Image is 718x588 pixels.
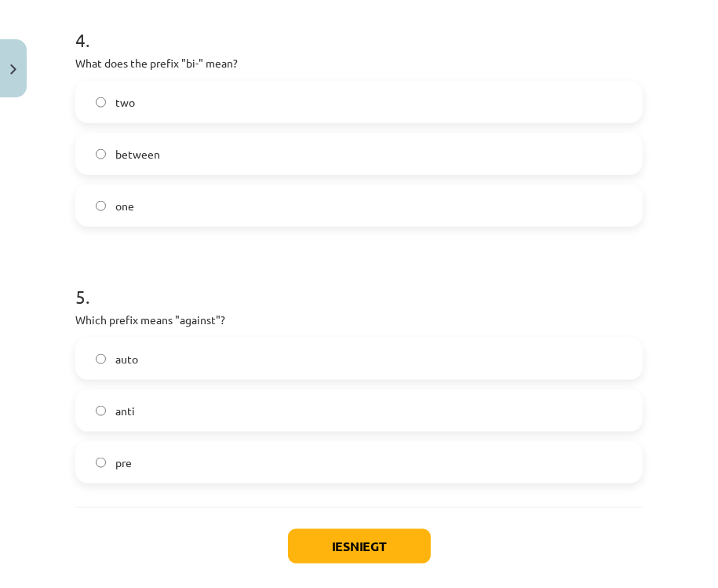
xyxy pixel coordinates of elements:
p: What does the prefix "bi-" mean? [75,55,643,71]
p: Which prefix means "against"? [75,312,643,328]
span: one [115,198,134,214]
button: Iesniegt [288,529,431,564]
span: anti [115,403,135,419]
input: two [96,97,106,108]
span: pre [115,455,132,471]
input: one [96,201,106,211]
span: between [115,146,160,163]
input: pre [96,458,106,468]
img: icon-close-lesson-0947bae3869378f0d4975bcd49f059093ad1ed9edebbc8119c70593378902aed.svg [10,64,16,75]
span: auto [115,351,138,367]
h1: 4 . [75,2,643,50]
h1: 5 . [75,258,643,307]
input: auto [96,354,106,364]
input: anti [96,406,106,416]
input: between [96,149,106,159]
span: two [115,94,135,111]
